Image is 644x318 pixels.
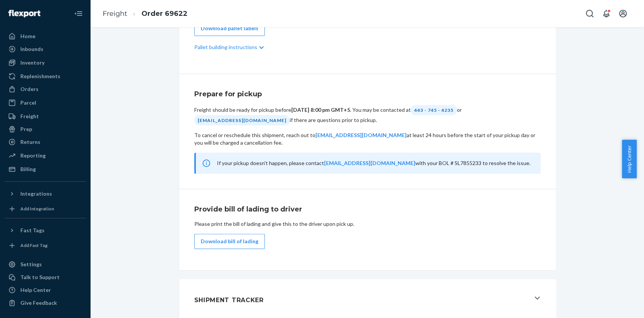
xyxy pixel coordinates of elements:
[5,70,86,82] a: Replenishments
[20,227,45,234] div: Fast Tags
[20,242,48,249] div: Add Fast Tag
[20,205,54,212] div: Add Integration
[8,10,40,17] img: Flexport logo
[582,6,597,21] button: Open Search Box
[20,125,32,133] div: Prep
[622,140,636,178] button: Help Center
[5,57,86,69] a: Inventory
[20,152,46,159] div: Reporting
[5,83,86,95] a: Orders
[194,204,541,214] h1: Provide bill of lading to driver
[315,132,407,138] a: [EMAIL_ADDRESS][DOMAIN_NAME]
[20,32,35,40] div: Home
[20,73,60,80] div: Replenishments
[194,131,541,147] div: To cancel or reschedule this shipment, reach out to at least 24 hours before the start of your pi...
[20,286,51,294] div: Help Center
[5,30,86,42] a: Home
[5,203,86,215] a: Add Integration
[20,45,43,53] div: Inbounds
[5,163,86,175] a: Billing
[615,6,630,21] button: Open account menu
[194,21,265,36] button: Download pallet labels
[20,165,36,173] div: Billing
[5,284,86,296] a: Help Center
[5,258,86,270] a: Settings
[20,273,60,281] div: Talk to Support
[5,136,86,148] a: Returns
[20,261,42,268] div: Settings
[194,89,541,99] h1: Prepare for pickup
[20,299,57,307] div: Give Feedback
[5,97,86,109] a: Parcel
[141,9,188,18] a: Order 69622
[217,160,530,166] span: If your pickup doesn't happen, please contact with your BOL # SL7855233 to resolve the issue.
[5,271,86,283] a: Talk to Support
[5,297,86,309] button: Give Feedback
[194,234,265,249] button: Download bill of lading
[71,6,86,21] button: Close Navigation
[5,239,86,252] a: Add Fast Tag
[20,190,52,198] div: Integrations
[194,296,264,305] h1: Shipment Tracker
[324,160,415,166] a: [EMAIL_ADDRESS][DOMAIN_NAME]
[5,43,86,55] a: Inbounds
[179,279,556,318] button: Shipment Tracker
[411,105,457,115] div: 443 - 745 - 4235
[20,85,38,93] div: Orders
[5,188,86,200] button: Integrations
[97,3,194,25] ol: breadcrumbs
[194,105,541,125] div: Freight should be ready for pickup before . You may be contacted at or if there are questions pri...
[20,113,39,120] div: Freight
[194,220,541,228] div: Please print the bill of lading and give this to the driver upon pick up.
[5,110,86,122] a: Freight
[599,6,614,21] button: Open notifications
[20,59,45,66] div: Inventory
[291,107,350,113] strong: [DATE] 8:00 pm GMT+5
[5,150,86,162] a: Reporting
[194,36,541,59] div: Pallet building instructions
[20,99,36,107] div: Parcel
[194,115,290,125] div: [EMAIL_ADDRESS][DOMAIN_NAME]
[5,123,86,135] a: Prep
[5,224,86,236] button: Fast Tags
[20,138,40,146] div: Returns
[103,9,127,18] a: Freight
